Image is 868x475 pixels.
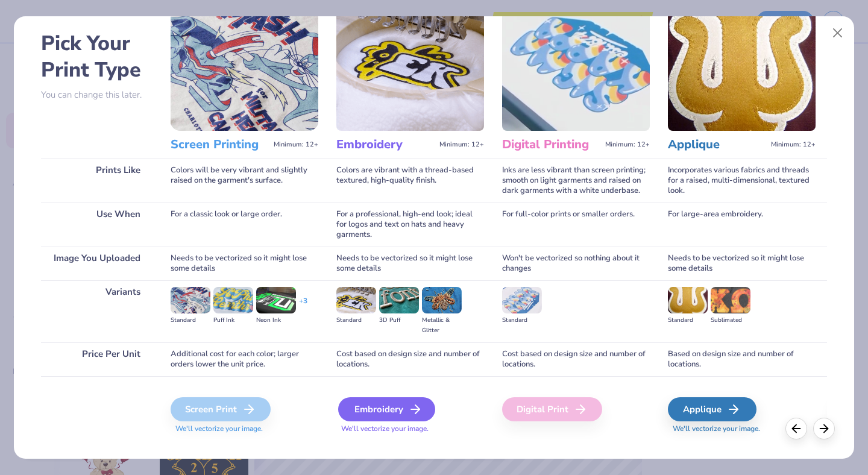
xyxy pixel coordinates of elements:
span: Minimum: 12+ [771,140,816,149]
div: For full-color prints or smaller orders. [502,203,650,247]
span: Minimum: 12+ [605,140,650,149]
div: Screen Print [171,397,271,421]
div: Cost based on design size and number of locations. [502,342,650,376]
span: We'll vectorize your image. [171,424,318,434]
div: 3D Puff [379,315,419,326]
img: Metallic & Glitter [422,287,462,313]
span: Minimum: 12+ [274,140,318,149]
h3: Digital Printing [502,137,600,153]
div: Needs to be vectorized so it might lose some details [668,247,816,280]
div: For a classic look or large order. [171,203,318,247]
img: Digital Printing [502,7,650,131]
div: Colors will be very vibrant and slightly raised on the garment's surface. [171,159,318,203]
button: Close [826,22,849,45]
div: Inks are less vibrant than screen printing; smooth on light garments and raised on dark garments ... [502,159,650,203]
h3: Applique [668,137,766,153]
h2: Pick Your Print Type [41,30,153,83]
div: Neon Ink [256,315,296,326]
div: Colors are vibrant with a thread-based textured, high-quality finish. [336,159,484,203]
img: Applique [668,7,816,131]
img: Standard [502,287,542,313]
div: Puff Ink [213,315,253,326]
div: Additional cost for each color; larger orders lower the unit price. [171,342,318,376]
div: Standard [336,315,376,326]
div: Based on design size and number of locations. [668,342,816,376]
span: We'll vectorize your image. [668,424,816,434]
div: Prints Like [41,159,153,203]
div: Needs to be vectorized so it might lose some details [171,247,318,280]
div: Won't be vectorized so nothing about it changes [502,247,650,280]
div: Standard [668,315,708,326]
div: For a professional, high-end look; ideal for logos and text on hats and heavy garments. [336,203,484,247]
div: + 3 [299,296,307,316]
div: Metallic & Glitter [422,315,462,336]
div: Cost based on design size and number of locations. [336,342,484,376]
div: Applique [668,397,756,421]
div: Standard [171,315,210,326]
div: Variants [41,280,153,342]
img: Sublimated [711,287,750,313]
span: Minimum: 12+ [439,140,484,149]
div: Price Per Unit [41,342,153,376]
div: Image You Uploaded [41,247,153,280]
img: Screen Printing [171,7,318,131]
h3: Embroidery [336,137,435,153]
img: Standard [336,287,376,313]
img: 3D Puff [379,287,419,313]
span: We'll vectorize your image. [336,424,484,434]
div: Needs to be vectorized so it might lose some details [336,247,484,280]
img: Neon Ink [256,287,296,313]
img: Standard [668,287,708,313]
div: Incorporates various fabrics and threads for a raised, multi-dimensional, textured look. [668,159,816,203]
div: Embroidery [338,397,435,421]
h3: Screen Printing [171,137,269,153]
div: Standard [502,315,542,326]
div: Use When [41,203,153,247]
div: Digital Print [502,397,602,421]
p: You can change this later. [41,90,153,100]
div: Sublimated [711,315,750,326]
div: For large-area embroidery. [668,203,816,247]
img: Puff Ink [213,287,253,313]
img: Standard [171,287,210,313]
img: Embroidery [336,7,484,131]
